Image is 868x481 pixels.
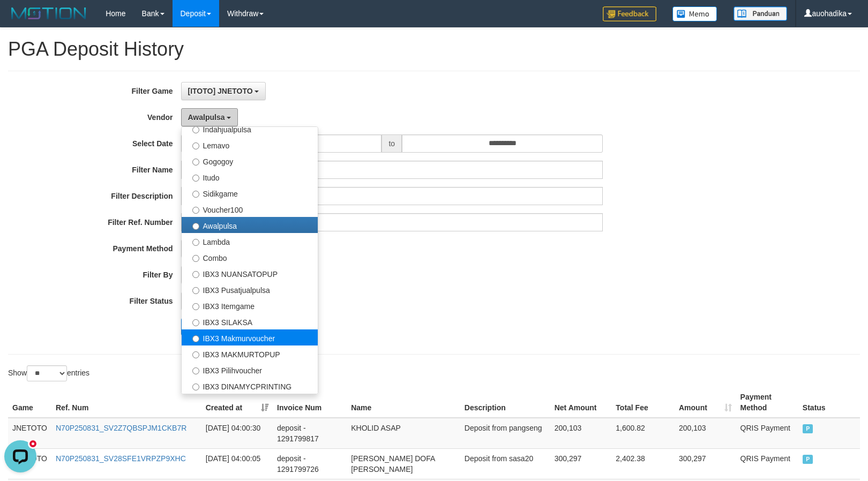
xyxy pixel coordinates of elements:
[182,362,318,378] label: IBX3 Pilihvoucher
[182,137,318,153] label: Lemavo
[181,108,238,126] button: Awalpulsa
[734,6,787,21] img: panduan.png
[182,378,318,394] label: IBX3 DINAMYCPRINTING
[28,3,38,13] div: new message indicator
[273,418,347,449] td: deposit - 1291799817
[273,448,347,479] td: deposit - 1291799726
[182,313,318,329] label: IBX3 SILAKSA
[460,387,550,418] th: Description
[192,175,199,182] input: Itudo
[182,169,318,185] label: Itudo
[611,387,675,418] th: Total Fee
[192,207,199,214] input: Voucher100
[192,142,199,149] input: Lemavo
[672,6,717,21] img: Button%20Memo.svg
[192,335,199,342] input: IBX3 Makmurvoucher
[182,265,318,281] label: IBX3 NUANSATOPUP
[181,82,266,100] button: [ITOTO] JNETOTO
[192,303,199,310] input: IBX3 Itemgame
[192,223,199,230] input: Awalpulsa
[347,418,460,449] td: KHOLID ASAP
[803,424,813,433] span: PAID
[460,418,550,449] td: Deposit from pangseng
[675,418,736,449] td: 200,103
[8,39,860,60] h1: PGA Deposit History
[201,448,273,479] td: [DATE] 04:00:05
[192,287,199,294] input: IBX3 Pusatjualpulsa
[736,387,798,418] th: Payment Method
[8,418,51,449] td: JNETOTO
[8,387,51,418] th: Game
[182,329,318,345] label: IBX3 Makmurvoucher
[201,418,273,449] td: [DATE] 04:00:30
[192,271,199,278] input: IBX3 NUANSATOPUP
[4,4,36,36] button: Open LiveChat chat widget
[27,365,67,381] select: Showentries
[51,387,201,418] th: Ref. Num
[56,424,186,432] a: N70P250831_SV2Z7QBSPJM1CKB7R
[192,126,199,133] input: Indahjualpulsa
[675,387,736,418] th: Amount: activate to sort column ascending
[182,217,318,233] label: Awalpulsa
[182,281,318,297] label: IBX3 Pusatjualpulsa
[550,448,612,479] td: 300,297
[182,185,318,201] label: Sidikgame
[192,255,199,262] input: Combo
[192,351,199,358] input: IBX3 MAKMURTOPUP
[347,387,460,418] th: Name
[381,134,402,153] span: to
[273,387,347,418] th: Invoice Num
[675,448,736,479] td: 300,297
[192,159,199,166] input: Gogogoy
[803,455,813,464] span: PAID
[201,387,273,418] th: Created at: activate to sort column ascending
[192,367,199,374] input: IBX3 Pilihvoucher
[192,384,199,390] input: IBX3 DINAMYCPRINTING
[736,418,798,449] td: QRIS Payment
[550,418,612,449] td: 200,103
[182,201,318,217] label: Voucher100
[347,448,460,479] td: [PERSON_NAME] DOFA [PERSON_NAME]
[188,87,253,95] span: [ITOTO] JNETOTO
[736,448,798,479] td: QRIS Payment
[192,239,199,246] input: Lambda
[182,121,318,137] label: Indahjualpulsa
[182,153,318,169] label: Gogogoy
[188,113,225,122] span: Awalpulsa
[182,297,318,313] label: IBX3 Itemgame
[182,249,318,265] label: Combo
[798,387,860,418] th: Status
[182,233,318,249] label: Lambda
[550,387,612,418] th: Net Amount
[603,6,656,21] img: Feedback.jpg
[192,191,199,198] input: Sidikgame
[56,454,186,463] a: N70P250831_SV28SFE1VRPZP9XHC
[8,5,89,21] img: MOTION_logo.png
[182,345,318,362] label: IBX3 MAKMURTOPUP
[611,448,675,479] td: 2,402.38
[611,418,675,449] td: 1,600.82
[8,365,89,381] label: Show entries
[192,319,199,326] input: IBX3 SILAKSA
[460,448,550,479] td: Deposit from sasa20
